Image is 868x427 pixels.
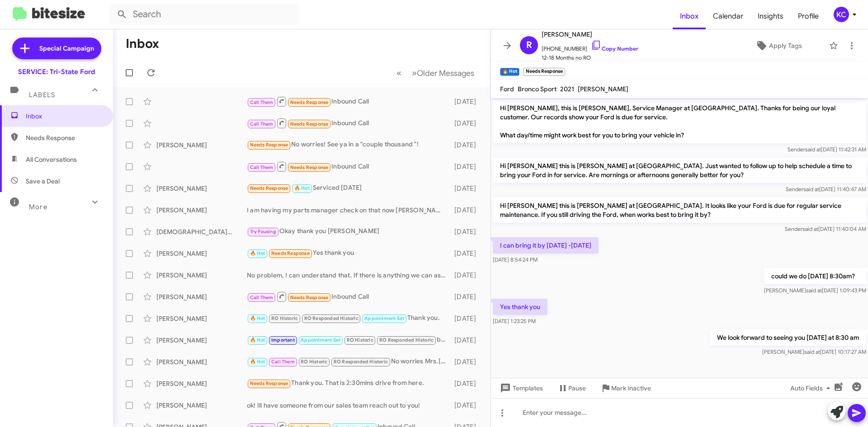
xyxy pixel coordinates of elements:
div: [PERSON_NAME] [156,379,247,388]
span: Ford [500,85,514,93]
div: [DATE] [450,227,483,236]
div: Inbound Call [247,96,450,107]
span: Needs Response [250,185,288,191]
span: Needs Response [271,250,310,256]
span: 2021 [560,85,574,93]
p: Hi [PERSON_NAME], this is [PERSON_NAME], Service Manager at [GEOGRAPHIC_DATA]. Thanks for being o... [493,100,866,143]
span: Call Them [271,359,295,365]
span: Appointment Set [301,337,340,343]
div: [DATE] [450,336,483,345]
span: Needs Response [250,380,288,386]
div: [DATE] [450,162,483,171]
span: [PERSON_NAME] [542,29,638,40]
span: Call Them [250,295,274,300]
span: RO Responded Historic [304,315,359,321]
a: Special Campaign [12,38,101,59]
span: Needs Response [290,99,329,105]
a: Profile [791,3,826,29]
span: Sender [DATE] 11:40:47 AM [786,186,866,192]
span: 🔥 Hot [250,359,265,365]
button: Previous [391,64,407,82]
div: [DATE] [450,379,483,388]
div: [PERSON_NAME] [156,206,247,215]
div: Inbound Call [247,117,450,129]
span: Auto Fields [790,380,834,396]
span: RO Historic [271,315,298,321]
h1: Inbox [126,37,159,51]
span: said at [806,287,822,294]
small: Needs Response [523,68,565,76]
span: Appointment Set [364,315,404,321]
div: Serviced [DATE] [247,183,450,193]
span: Needs Response [290,164,329,170]
button: Pause [550,380,593,396]
small: 🔥 Hot [500,68,519,76]
span: [DATE] 1:23:25 PM [493,318,536,324]
button: Auto Fields [783,380,841,396]
span: said at [804,348,820,355]
p: Yes thank you [493,299,547,315]
div: [PERSON_NAME] [156,271,247,280]
p: Hi [PERSON_NAME] this is [PERSON_NAME] at [GEOGRAPHIC_DATA]. Just wanted to follow up to help sch... [493,158,866,183]
span: Sender [DATE] 11:40:04 AM [785,225,866,232]
div: [DATE] [450,184,483,193]
div: [PERSON_NAME] [156,141,247,150]
a: Copy Number [591,45,638,52]
span: More [29,203,47,211]
span: RO Historic [347,337,373,343]
div: KC [834,7,849,22]
div: [PERSON_NAME] [156,249,247,258]
span: Needs Response [290,121,329,127]
span: Templates [498,380,543,396]
span: Sender [DATE] 11:42:31 AM [788,146,866,153]
span: Mark Inactive [611,380,651,396]
span: » [412,67,417,79]
span: 🔥 Hot [250,250,265,256]
span: Insights [750,3,791,29]
button: Mark Inactive [593,380,658,396]
div: ok! Ill have someone from our sales team reach out to you! [247,401,450,410]
p: I can bring it by [DATE] -[DATE] [493,237,599,253]
span: Save a Deal [26,177,60,186]
span: [DATE] 8:54:24 PM [493,256,538,263]
div: [PERSON_NAME] [156,357,247,366]
button: Templates [491,380,550,396]
span: Inbox [26,112,103,121]
div: No worries Mrs.[PERSON_NAME]! [247,357,450,367]
div: [DATE] [450,97,483,106]
button: Next [406,64,480,82]
p: We look forward to seeing you [DATE] at 8:30 am [710,329,866,346]
button: KC [826,7,858,22]
div: [PERSON_NAME] [156,314,247,323]
div: [DATE] [450,119,483,128]
span: said at [805,146,821,153]
div: [DATE] [450,141,483,150]
span: Special Campaign [39,44,94,53]
span: Call Them [250,99,274,105]
span: said at [802,225,818,232]
span: 🔥 Hot [294,185,310,191]
span: [PERSON_NAME] [DATE] 1:09:43 PM [764,287,866,294]
span: Labels [29,91,55,99]
span: RO Responded Historic [379,337,434,343]
nav: Page navigation example [392,64,480,82]
span: Try Pausing [250,229,276,235]
div: Yes thank you [247,248,450,258]
span: Calendar [706,3,750,29]
span: [PERSON_NAME] [DATE] 10:17:27 AM [762,348,866,355]
div: [DATE] [450,249,483,258]
span: Pause [568,380,586,396]
span: Older Messages [417,68,474,78]
div: I am having my parts manager check on that now [PERSON_NAME], looks like the inspection was done ... [247,206,450,215]
div: No problem, I can understand that. If there is anything we can assist with to make life simpler f... [247,271,450,280]
span: Needs Response [250,142,288,148]
p: Hi [PERSON_NAME] this is [PERSON_NAME] at [GEOGRAPHIC_DATA]. It looks like your Ford is due for r... [493,197,866,223]
div: [DATE] [450,206,483,215]
span: [PERSON_NAME] [578,85,628,93]
a: Inbox [673,3,706,29]
div: [DATE] [450,357,483,366]
div: [DATE] [450,292,483,301]
div: [PERSON_NAME] [156,184,247,193]
span: Call Them [250,121,274,127]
